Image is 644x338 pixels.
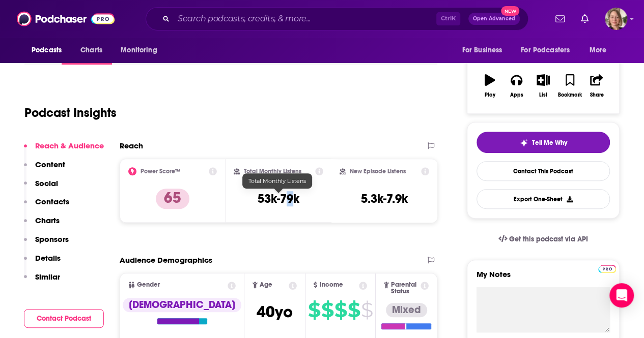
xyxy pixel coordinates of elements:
[361,191,408,206] h3: 5.3k-7.9k
[514,41,584,60] button: open menu
[436,12,460,25] span: Ctrl K
[141,168,180,175] h2: Power Score™
[455,41,515,60] button: open menu
[350,168,406,175] h2: New Episode Listens
[174,11,436,27] input: Search podcasts, credits, & more...
[120,255,212,265] h2: Audience Demographics
[244,168,301,175] h2: Total Monthly Listens
[35,234,69,244] p: Sponsors
[462,43,502,57] span: For Business
[520,139,528,147] img: tell me why sparkle
[477,132,610,153] button: tell me why sparkleTell Me Why
[598,263,616,273] a: Pro website
[24,272,60,291] button: Similar
[477,161,610,181] a: Contact This Podcast
[123,298,241,312] div: [DEMOGRAPHIC_DATA]
[609,283,634,308] div: Open Intercom Messenger
[468,13,520,25] button: Open AdvancedNew
[321,302,333,318] span: $
[510,92,523,98] div: Apps
[590,92,603,98] div: Share
[583,68,610,104] button: Share
[556,68,583,104] button: Bookmark
[477,189,610,209] button: Export One-Sheet
[156,189,189,209] p: 65
[598,265,616,273] img: Podchaser Pro
[114,41,170,60] button: open menu
[386,303,427,317] div: Mixed
[558,92,582,98] div: Bookmark
[24,105,117,120] h1: Podcast Insights
[361,302,373,318] span: $
[35,160,65,169] p: Content
[503,68,529,104] button: Apps
[501,6,519,16] span: New
[490,227,596,252] a: Get this podcast via API
[17,9,115,28] img: Podchaser - Follow, Share and Rate Podcasts
[24,216,60,234] button: Charts
[577,10,593,27] a: Show notifications dropdown
[257,302,293,322] span: 40 yo
[590,43,607,57] span: More
[530,68,556,104] button: List
[582,41,620,60] button: open menu
[605,8,627,30] span: Logged in as AriFortierPr
[308,302,320,318] span: $
[348,302,360,318] span: $
[260,282,272,288] span: Age
[74,41,108,60] a: Charts
[477,269,610,287] label: My Notes
[258,191,299,206] h3: 53k-79k
[35,178,58,188] p: Social
[521,43,570,57] span: For Podcasters
[539,92,547,98] div: List
[248,177,306,185] span: Total Monthly Listens
[35,197,69,206] p: Contacts
[146,7,528,30] div: Search podcasts, credits, & more...
[35,141,104,150] p: Reach & Audience
[551,10,569,27] a: Show notifications dropdown
[121,43,157,57] span: Monitoring
[80,43,102,57] span: Charts
[24,178,58,197] button: Social
[477,68,503,104] button: Play
[334,302,347,318] span: $
[391,282,418,295] span: Parental Status
[24,197,69,216] button: Contacts
[605,8,627,30] button: Show profile menu
[35,272,60,282] p: Similar
[485,92,495,98] div: Play
[319,282,343,288] span: Income
[605,8,627,30] img: User Profile
[35,253,61,263] p: Details
[24,160,65,178] button: Content
[509,235,588,243] span: Get this podcast via API
[24,41,75,60] button: open menu
[24,309,104,328] button: Contact Podcast
[24,253,61,272] button: Details
[24,234,69,253] button: Sponsors
[24,141,104,160] button: Reach & Audience
[35,216,60,225] p: Charts
[473,16,515,21] span: Open Advanced
[120,141,143,150] h2: Reach
[137,282,160,288] span: Gender
[532,139,567,147] span: Tell Me Why
[32,43,62,57] span: Podcasts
